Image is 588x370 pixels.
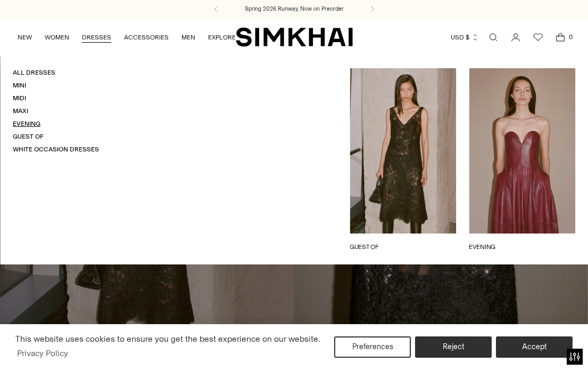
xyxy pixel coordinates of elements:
a: Wishlist [527,27,549,48]
span: 0 [566,32,575,42]
a: Spring 2026 Runway, Now on Preorder [245,5,344,13]
a: DRESSES [82,26,111,49]
a: ACCESSORIES [124,26,169,49]
a: WOMEN [45,26,69,49]
span: This website uses cookies to ensure you get the best experience on our website. [15,334,320,344]
a: NEW [18,26,32,49]
button: Preferences [334,336,411,358]
button: USD $ [451,26,479,49]
a: MEN [181,26,195,49]
a: EXPLORE [208,26,236,49]
a: Go to the account page [505,27,526,48]
a: Privacy Policy (opens in a new tab) [15,345,70,361]
button: Accept [496,336,573,358]
a: Open cart modal [550,27,571,48]
button: Reject [415,336,492,358]
a: SIMKHAI [236,27,353,47]
a: Open search modal [483,27,504,48]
